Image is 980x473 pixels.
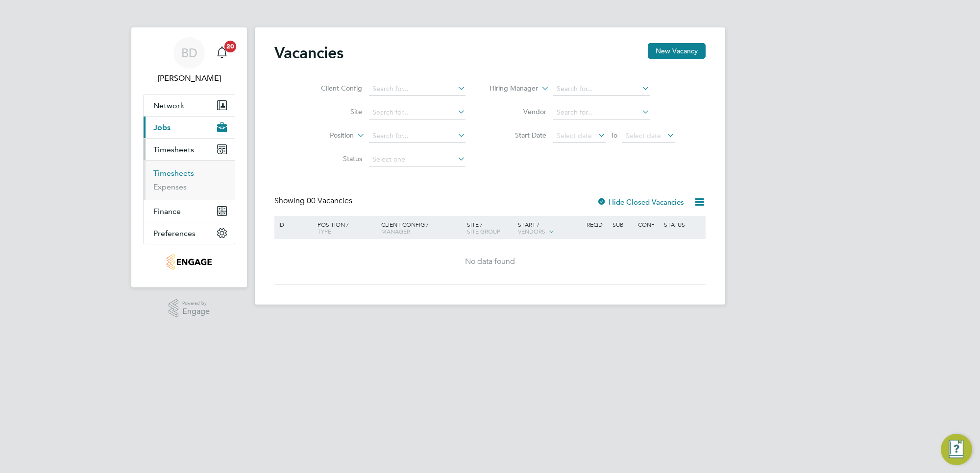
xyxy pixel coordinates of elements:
label: Vendor [490,107,546,116]
div: Site / [465,216,516,239]
span: To [608,129,620,142]
label: Hiring Manager [482,84,538,94]
span: Vendors [518,227,545,235]
label: Status [306,154,362,163]
div: No data found [276,257,704,267]
label: Hide Closed Vacancies [597,197,684,207]
div: Reqd [584,216,610,233]
span: 00 Vacancies [307,196,352,206]
input: Search for... [553,82,650,96]
a: 20 [212,37,232,69]
input: Search for... [553,106,650,119]
span: Powered by [182,299,210,307]
span: Timesheets [153,145,194,154]
button: Network [144,95,235,116]
div: Showing [274,196,354,206]
div: Status [661,216,704,233]
input: Select one [369,153,465,166]
span: Select date [626,131,661,140]
span: Select date [557,131,592,140]
div: Position / [310,216,379,239]
button: Engage Resource Center [941,434,972,465]
a: Go to home page [143,254,235,270]
input: Search for... [369,106,465,119]
div: Sub [610,216,636,233]
a: Powered byEngage [169,299,210,318]
div: Client Config / [379,216,465,239]
label: Start Date [490,131,546,140]
label: Position [297,131,354,141]
span: Site Group [467,227,500,235]
button: Timesheets [144,139,235,160]
button: Preferences [144,222,235,244]
span: Finance [153,207,181,216]
span: BD [181,47,197,59]
div: Timesheets [144,160,235,200]
div: Start / [515,216,584,240]
img: nowcareers-logo-retina.png [167,254,212,270]
nav: Main navigation [131,27,247,287]
a: Expenses [153,182,187,191]
button: New Vacancy [648,43,706,59]
a: BD[PERSON_NAME] [143,37,235,84]
input: Search for... [369,129,465,143]
span: Jobs [153,123,171,132]
button: Jobs [144,117,235,138]
h2: Vacancies [274,43,343,63]
a: Timesheets [153,168,194,178]
div: Conf [636,216,661,233]
span: Manager [381,227,410,235]
button: Finance [144,200,235,222]
div: ID [276,216,310,233]
span: Type [318,227,331,235]
input: Search for... [369,82,465,96]
label: Site [306,107,362,116]
span: 20 [224,41,236,52]
span: Network [153,101,184,110]
span: Engage [182,307,210,316]
span: Ben Dunnington [143,72,235,84]
label: Client Config [306,84,362,93]
span: Preferences [153,229,196,238]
